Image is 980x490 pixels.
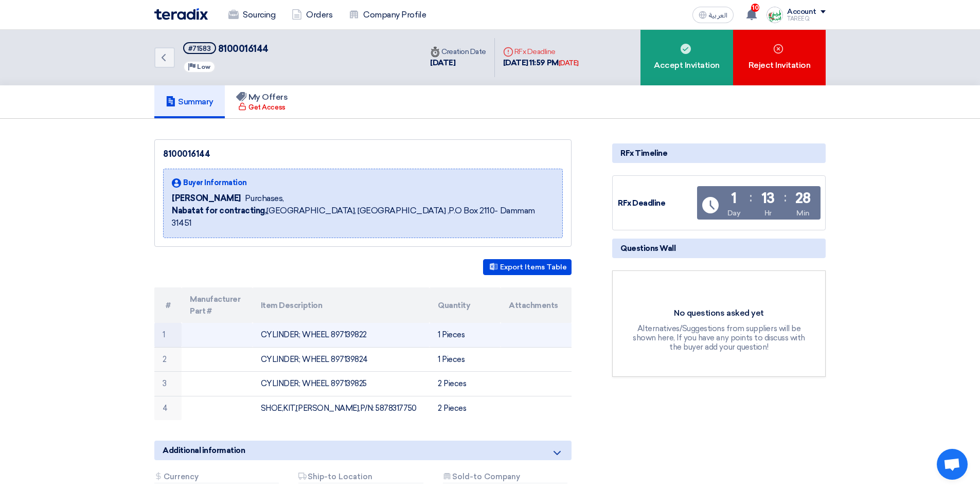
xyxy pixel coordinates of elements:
[430,372,501,396] td: 2 Pieces
[430,46,486,57] div: Creation Date
[283,4,341,26] a: Orders
[154,85,225,118] a: Summary
[503,46,579,57] div: RFx Deadline
[341,4,434,26] a: Company Profile
[154,323,182,347] td: 1
[632,357,807,368] div: No questions asked yet
[692,7,734,23] button: العربية
[430,57,486,69] div: [DATE]
[253,372,430,396] td: CYLINDER; WHEEL 897139825
[245,192,284,205] span: Purchases,
[731,191,737,206] div: 1
[253,323,430,347] td: CYLINDER; WHEEL 897139822
[503,57,579,69] div: [DATE] 11:59 PM
[751,4,759,12] span: 10
[937,449,968,480] div: Open chat
[236,92,288,102] h5: My Offers
[430,396,501,420] td: 2 Pieces
[430,323,501,347] td: 1 Pieces
[764,208,772,219] div: Hr
[795,191,811,206] div: 28
[253,396,430,420] td: SHOE,KIT,[PERSON_NAME],P/N: 5878317750
[690,296,748,344] img: empty_state_list.svg
[154,473,279,483] div: Currency
[182,287,253,323] th: Manufacturer Part #
[501,287,572,323] th: Attachments
[253,287,430,323] th: Item Description
[163,148,563,160] div: 8100016144
[750,188,752,207] div: :
[154,347,182,372] td: 2
[620,243,675,254] span: Questions Wall
[197,63,210,70] span: Low
[727,208,741,219] div: Day
[225,85,299,118] a: My Offers Get Access
[761,191,775,206] div: 13
[172,206,266,215] b: Nabatat for contracting,
[709,12,727,19] span: العربية
[632,372,807,400] div: Alternatives/Suggestions from suppliers will be shown here, If you have any points to discuss wit...
[430,347,501,372] td: 1 Pieces
[154,372,182,396] td: 3
[253,347,430,372] td: CYLINDER; WHEEL 897139824
[172,192,241,205] span: [PERSON_NAME]
[787,8,816,16] div: Account
[430,287,501,323] th: Quantity
[154,8,208,20] img: Teradix logo
[612,143,826,163] div: RFx Timeline
[220,4,283,26] a: Sourcing
[183,42,269,55] h5: 8100016144
[443,473,567,483] div: Sold-to Company
[183,177,247,188] span: Buyer Information
[166,97,213,107] h5: Summary
[298,473,423,483] div: Ship-to Location
[767,7,783,23] img: Screenshot___1727703618088.png
[796,208,810,219] div: Min
[188,45,211,52] div: #71583
[787,16,826,22] div: TAREEQ
[618,197,695,209] div: RFx Deadline
[559,58,579,68] div: [DATE]
[163,445,245,456] span: Additional information
[733,30,826,85] div: Reject Invitation
[218,43,269,55] span: 8100016144
[784,188,787,207] div: :
[238,102,285,113] div: Get Access
[154,287,182,323] th: #
[172,205,554,229] span: [GEOGRAPHIC_DATA], [GEOGRAPHIC_DATA] ,P.O Box 2110- Dammam 31451
[640,30,733,85] div: Accept Invitation
[483,259,572,275] button: Export Items Table
[154,396,182,420] td: 4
